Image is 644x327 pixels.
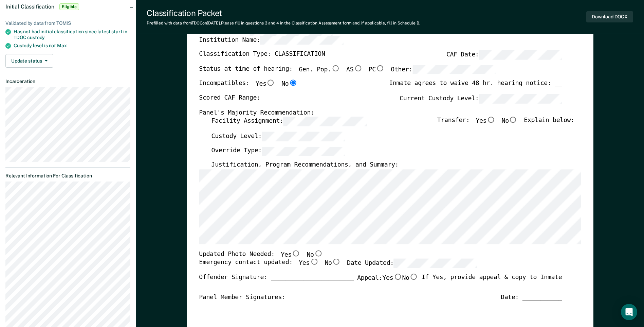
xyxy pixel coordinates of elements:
[281,80,297,89] label: No
[262,132,345,141] input: Custody Level:
[199,259,477,274] div: Emergency contact updated:
[27,35,45,40] span: custody
[14,43,130,49] div: Custody level is not
[14,29,130,40] div: Has not had initial classification since latest start in TDOC
[199,293,286,302] div: Panel Member Signatures:
[5,20,130,26] div: Validated by data from TOMIS
[307,250,323,259] label: No
[501,117,517,126] label: No
[256,80,275,89] label: Yes
[199,65,496,80] div: Status at time of hearing:
[57,43,67,48] span: Max
[486,117,495,123] input: Yes
[199,50,325,59] label: Classification Type: CLASSIFICATION
[299,65,340,74] label: Gen. Pop.
[211,117,366,126] label: Facility Assignment:
[310,259,318,265] input: Yes
[479,50,562,59] input: CAF Date:
[357,274,418,288] label: Appeal:
[147,8,420,18] div: Classification Packet
[147,21,420,25] div: Prefilled with data from TDOC on [DATE] . Please fill in questions 3 and 4 in the Classification ...
[376,65,385,71] input: PC
[5,79,130,84] dt: Incarceration
[281,250,300,259] label: Yes
[400,94,562,103] label: Current Custody Level:
[314,250,323,256] input: No
[325,259,341,268] label: No
[5,173,130,179] dt: Relevant Information For Classification
[394,259,477,268] input: Date Updated:
[199,80,297,94] div: Incompatibles:
[283,117,366,126] input: Facility Assignment:
[211,161,399,170] label: Justification, Program Recommendations, and Summary:
[412,65,496,74] input: Other:
[621,304,637,320] div: Open Intercom Messenger
[368,65,384,74] label: PC
[347,259,477,268] label: Date Updated:
[199,250,323,259] div: Updated Photo Needed:
[199,274,562,293] div: Offender Signature: _______________________ If Yes, provide appeal & copy to Inmate
[289,80,297,86] input: No
[5,3,54,10] span: Initial Classification
[509,117,518,123] input: No
[260,35,343,45] input: Institution Name:
[292,250,300,256] input: Yes
[389,80,562,94] div: Inmate agrees to waive 48 hr. hearing notice: __
[586,11,633,22] button: Download DOCX
[391,65,496,74] label: Other:
[211,147,345,156] label: Override Type:
[331,65,340,71] input: Gen. Pop.
[382,274,402,282] label: Yes
[446,50,562,59] label: CAF Date:
[332,259,341,265] input: No
[266,80,275,86] input: Yes
[211,132,345,141] label: Custody Level:
[262,147,345,156] input: Override Type:
[437,117,574,132] div: Transfer: Explain below:
[479,94,562,103] input: Current Custody Level:
[199,109,562,117] div: Panel's Majority Recommendation:
[476,117,495,126] label: Yes
[199,94,260,103] label: Scored CAF Range:
[409,274,418,280] input: No
[299,259,318,268] label: Yes
[402,274,418,282] label: No
[346,65,362,74] label: AS
[353,65,362,71] input: AS
[501,293,562,302] div: Date: ___________
[5,54,53,68] button: Update status
[199,35,343,45] label: Institution Name:
[59,3,79,10] span: Eligible
[393,274,402,280] input: Yes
